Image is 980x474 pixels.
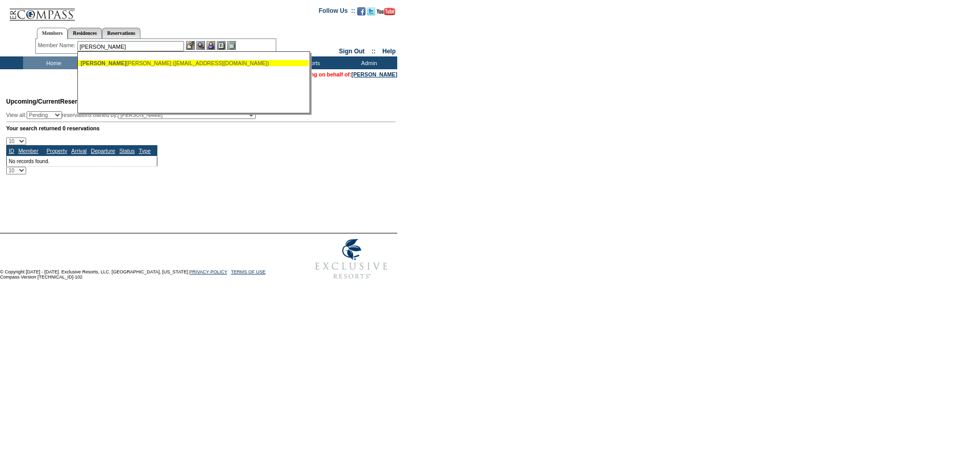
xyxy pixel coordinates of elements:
img: Become our fan on Facebook [357,7,365,15]
div: View all: reservations owned by: [6,111,260,119]
a: Member [18,148,38,154]
a: Sign Out [339,48,364,55]
span: Upcoming/Current [6,98,60,105]
a: TERMS OF USE [231,269,266,274]
a: Follow us on Twitter [367,10,375,16]
a: Departure [91,148,115,154]
img: View [196,41,205,50]
a: ID [9,148,14,154]
img: b_edit.gif [186,41,195,50]
a: Residences [68,28,102,38]
div: Your search returned 0 reservations [6,125,396,131]
a: Type [139,148,151,154]
td: Follow Us :: [319,6,355,18]
td: Admin [338,56,397,69]
td: Home [23,56,82,69]
img: Follow us on Twitter [367,7,375,15]
span: You are acting on behalf of: [280,71,397,77]
span: :: [372,48,376,55]
a: Become our fan on Facebook [357,10,365,16]
span: Reservations [6,98,99,105]
img: b_calculator.gif [227,41,236,50]
a: PRIVACY POLICY [189,269,227,274]
a: Reservations [102,28,140,38]
a: [PERSON_NAME] [352,71,397,77]
a: Status [119,148,135,154]
a: Property [47,148,67,154]
span: [PERSON_NAME] [80,60,126,66]
td: No records found. [7,156,157,166]
a: Subscribe to our YouTube Channel [377,10,395,16]
img: Reservations [217,41,226,50]
div: Member Name: [38,41,77,50]
img: Impersonate [207,41,215,50]
img: Exclusive Resorts [305,233,397,285]
div: [PERSON_NAME] ([EMAIL_ADDRESS][DOMAIN_NAME]) [80,60,306,66]
a: Members [37,28,68,39]
a: Arrival [71,148,87,154]
a: Help [382,48,396,55]
img: Subscribe to our YouTube Channel [377,8,395,15]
